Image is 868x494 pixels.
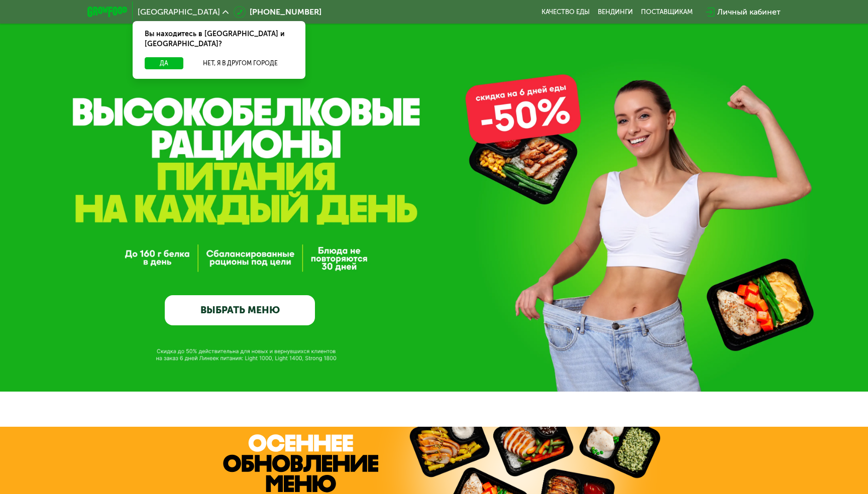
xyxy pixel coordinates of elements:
[641,8,693,16] div: поставщикам
[138,8,220,16] span: [GEOGRAPHIC_DATA]
[717,6,781,18] div: Личный кабинет
[145,57,183,69] button: Да
[234,6,321,18] a: [PHONE_NUMBER]
[133,21,305,57] div: Вы находитесь в [GEOGRAPHIC_DATA] и [GEOGRAPHIC_DATA]?
[187,57,293,69] button: Нет, я в другом городе
[165,295,315,325] a: ВЫБРАТЬ МЕНЮ
[598,8,633,16] a: Вендинги
[541,8,590,16] a: Качество еды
